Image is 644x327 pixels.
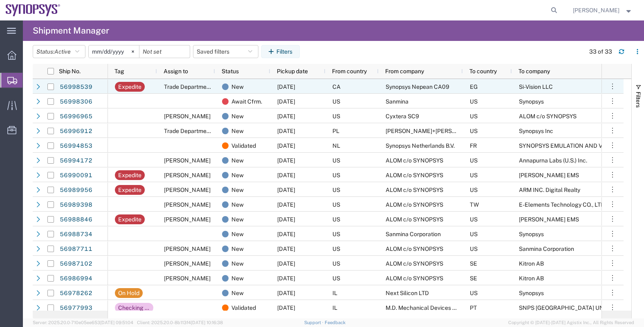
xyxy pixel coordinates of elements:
span: FR [470,142,477,149]
a: 56996912 [59,125,93,138]
span: Rafael Chacon [164,157,211,164]
span: New [231,212,244,227]
span: Synopsys [519,290,544,296]
span: ARM INC. Digital Realty [519,187,580,193]
span: PL [332,128,339,134]
span: [DATE] 10:16:38 [191,320,223,325]
a: 56989956 [59,184,93,197]
a: 56998306 [59,95,93,108]
div: On Hold [118,288,139,298]
span: US [470,216,478,223]
span: From country [332,68,367,74]
span: Await Cfrm. [231,94,262,109]
span: US [470,246,478,252]
span: Cyxtera SC9 [386,113,419,120]
span: New [231,124,244,138]
span: ALOM c/o SYNOPSYS [386,275,443,282]
a: Feedback [325,320,346,325]
span: Javad EMS [519,172,579,178]
span: US [332,216,340,223]
span: Active [54,48,71,55]
span: Next Silicon LTD [386,290,429,296]
a: 56978262 [59,287,93,300]
span: Kris Ford [573,6,619,15]
span: ALOM c/o SYNOPSYS [386,172,443,178]
div: Checking issue with [PERSON_NAME] [118,303,150,313]
span: 10/01/2025 [277,216,295,223]
a: 56986994 [59,272,93,285]
span: 10/02/2025 [277,260,295,267]
span: ALOM c/o SYNOPSYS [519,113,577,120]
span: New [231,227,244,241]
span: US [332,246,340,252]
span: NL [332,142,340,149]
span: US [470,172,478,178]
span: US [332,260,340,267]
span: ALOM c/o SYNOPSYS [386,246,443,252]
span: New [231,286,244,300]
span: 10/01/2025 [277,172,295,178]
div: 33 of 33 [589,47,612,56]
a: 56987102 [59,257,93,271]
span: Pickup date [277,68,308,74]
span: ALOM c/o SYNOPSYS [386,157,443,164]
input: Not set [89,45,139,58]
span: 10/01/2025 [277,128,295,134]
span: Synopsys [519,98,544,105]
span: 10/01/2025 [277,304,295,311]
span: US [470,231,478,237]
a: Support [304,320,325,325]
span: Rafael Chacon [164,246,211,252]
span: US [332,231,340,237]
span: 10/03/2025 [277,142,295,149]
button: [PERSON_NAME] [572,5,633,15]
span: Sanmina [386,98,408,105]
button: Filters [261,45,300,58]
span: IL [332,290,337,296]
h4: Shipment Manager [33,20,109,41]
span: Sanmina Corporation [386,231,441,237]
span: US [470,187,478,193]
span: Rafael Chacon [164,113,211,120]
span: New [231,109,244,124]
span: US [470,157,478,164]
span: Copyright © [DATE]-[DATE] Agistix Inc., All Rights Reserved [508,319,634,326]
span: Synopsys Inc [519,128,553,134]
span: Status [222,68,239,74]
a: 56988846 [59,213,93,226]
span: New [231,79,244,94]
span: US [332,187,340,193]
span: US [470,98,478,105]
span: HUBER+SUHNER Sp. z o.o. [386,128,506,134]
span: TW [470,201,479,208]
span: SE [470,275,477,282]
span: US [332,275,340,282]
span: ALOM c/o SYNOPSYS [386,187,443,193]
span: To country [469,68,497,74]
span: Rafael Chacon [164,172,211,178]
div: Expedite [118,185,141,195]
span: Tag [114,68,124,74]
button: Saved filters [193,45,258,58]
span: US [332,98,340,105]
span: ALOM c/o SYNOPSYS [386,260,443,267]
button: Status:Active [33,45,85,58]
span: New [231,256,244,271]
span: Trade Department [164,83,212,90]
span: US [470,290,478,296]
div: Expedite [118,82,141,92]
span: US [332,113,340,120]
span: ALOM c/o SYNOPSYS [386,216,443,223]
span: Kitron AB [519,260,544,267]
span: Rafael Chacon [164,216,211,223]
img: logo [6,4,61,16]
span: From company [385,68,424,74]
span: E-Elements Technology CO., LTD [519,201,605,208]
span: Kitron AB [519,275,544,282]
span: Rafael Chacon [164,187,211,193]
span: SNPS PORTUGAL UNIP. LDA. [519,304,624,311]
span: 10/02/2025 [277,201,295,208]
span: US [470,128,478,134]
a: 56998539 [59,81,93,94]
input: Not set [139,45,190,58]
